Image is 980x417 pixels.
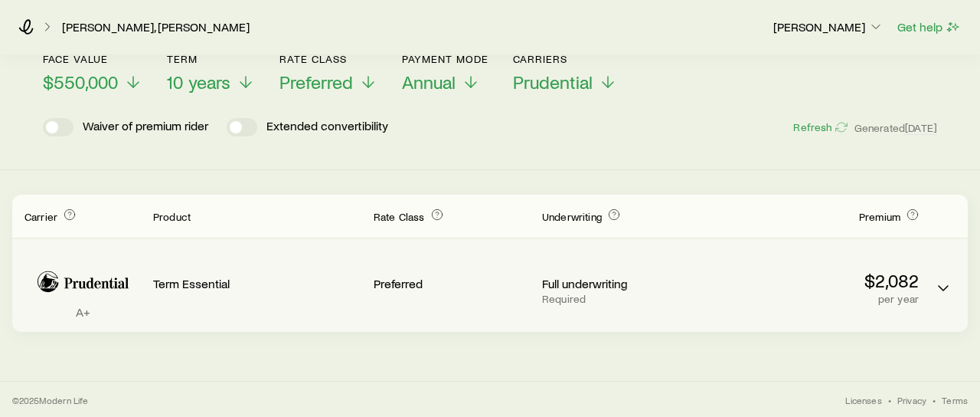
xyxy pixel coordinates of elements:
span: Prudential [513,71,593,93]
span: Generated [854,121,937,135]
button: Refresh [792,120,848,135]
button: Term10 years [167,53,255,94]
button: [PERSON_NAME] [773,18,884,37]
button: Face value$550,000 [43,53,142,94]
p: Full underwriting [542,276,698,291]
span: Preferred [279,71,353,93]
a: Licenses [845,394,881,406]
span: Product [153,210,191,223]
p: © 2025 Modern Life [12,394,89,406]
span: Rate Class [374,210,425,223]
a: Privacy [897,394,926,406]
span: Carrier [24,210,57,223]
p: A+ [24,304,141,320]
a: Terms [942,394,968,406]
span: • [933,394,936,406]
button: Get help [897,18,962,36]
p: Face value [43,53,142,65]
span: $550,000 [43,71,118,93]
span: Annual [402,71,456,93]
button: Payment ModeAnnual [402,53,488,94]
p: Extended convertibility [266,118,388,136]
span: [DATE] [905,121,937,135]
span: • [888,394,891,406]
button: CarriersPrudential [513,53,617,94]
span: Underwriting [542,210,602,223]
p: Term Essential [153,276,361,291]
p: Preferred [374,276,530,291]
p: Carriers [513,53,617,65]
button: Rate ClassPreferred [279,53,377,94]
span: 10 years [167,71,230,93]
p: Term [167,53,255,65]
p: per year [710,293,919,305]
p: [PERSON_NAME] [773,19,884,34]
p: Rate Class [279,53,377,65]
p: Waiver of premium rider [83,118,208,136]
div: Term quotes [12,195,968,332]
p: $2,082 [710,270,919,291]
a: [PERSON_NAME], [PERSON_NAME] [61,20,250,34]
p: Payment Mode [402,53,488,65]
span: Premium [859,210,900,223]
p: Required [542,293,698,305]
